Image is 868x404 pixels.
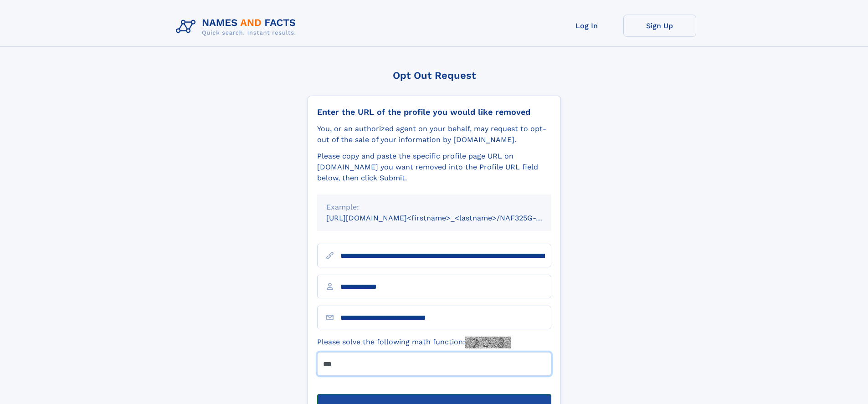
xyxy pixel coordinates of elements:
[317,151,551,184] div: Please copy and paste the specific profile page URL on [DOMAIN_NAME] you want removed into the Pr...
[326,202,542,213] div: Example:
[308,70,561,81] div: Opt Out Request
[623,15,696,37] a: Sign Up
[326,214,569,222] small: [URL][DOMAIN_NAME]<firstname>_<lastname>/NAF325G-xxxxxxxx
[550,15,623,37] a: Log In
[317,337,511,348] label: Please solve the following math function:
[317,123,551,145] div: You, or an authorized agent on your behalf, may request to opt-out of the sale of your informatio...
[172,15,303,39] img: Logo Names and Facts
[317,107,551,117] div: Enter the URL of the profile you would like removed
